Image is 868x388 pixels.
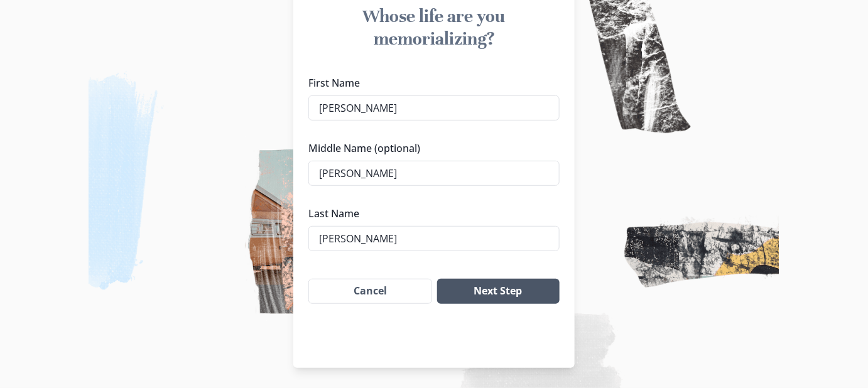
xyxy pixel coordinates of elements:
[308,75,552,90] label: First Name
[308,5,560,50] h1: Whose life are you memorializing?
[308,206,552,221] label: Last Name
[308,141,552,156] label: Middle Name (optional)
[437,279,560,304] button: Next Step
[308,279,432,304] button: Cancel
